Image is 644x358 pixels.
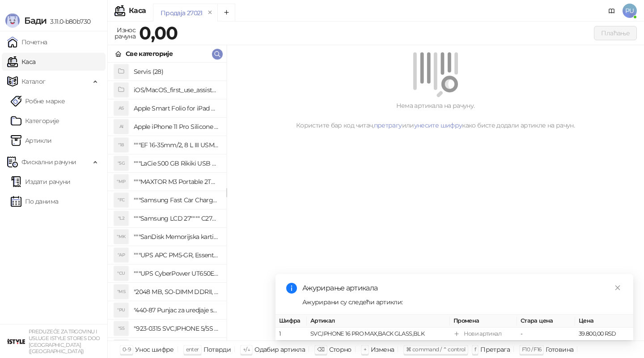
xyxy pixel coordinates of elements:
th: Промена [450,315,517,328]
div: Ажурирање артикала [302,283,623,294]
a: По данима [11,192,58,210]
button: Add tab [217,4,235,21]
span: close [614,285,621,291]
span: enter [186,346,199,353]
img: Logo [5,13,20,28]
span: Бади [24,15,47,26]
a: Close [613,283,623,293]
h4: """Samsung LCD 27"""" C27F390FHUXEN""" [134,211,219,226]
a: Робне марке [11,92,65,110]
div: Измена [371,344,394,355]
strong: 0,00 [139,22,178,44]
div: Износ рачуна [113,24,137,42]
h4: Apple iPhone 11 Pro Silicone Case - Black [134,119,219,134]
div: "5G [114,156,128,170]
div: Све категорије [126,49,173,59]
div: AI [114,119,128,134]
div: Одабир артикла [254,344,305,355]
small: PREDUZEĆE ZA TRGOVINU I USLUGE ISTYLE STORES DOO [GEOGRAPHIC_DATA] ([GEOGRAPHIC_DATA]) [29,328,100,354]
h4: iOS/MacOS_first_use_assistance (4) [134,83,219,97]
h4: "2048 MB, SO-DIMM DDRII, 667 MHz, Napajanje 1,8 0,1 V, Latencija CL5" [134,285,219,299]
span: ⌫ [317,346,324,353]
th: Стара цена [517,315,575,328]
span: info-circle [286,283,297,294]
h4: """LaCie 500 GB Rikiki USB 3.0 / Ultra Compact & Resistant aluminum / USB 3.0 / 2.5""""""" [134,156,219,170]
a: претрагу [374,121,402,129]
div: AS [114,101,128,115]
a: ArtikliАртикли [11,132,52,149]
div: Ажурирани су следећи артикли: [302,297,623,307]
h4: "923-0315 SVC,IPHONE 5/5S BATTERY REMOVAL TRAY Držač za iPhone sa kojim se otvara display [134,321,219,336]
h4: Servis (28) [134,64,219,79]
span: f [475,346,476,353]
div: "AP [114,248,128,262]
div: Унос шифре [135,344,174,355]
a: Категорије [11,112,59,130]
h4: Apple Smart Folio for iPad mini (A17 Pro) - Sage [134,101,219,115]
div: "MP [114,175,128,189]
a: Издати рачуни [11,173,71,191]
span: ↑/↓ [243,346,250,353]
a: Документација [605,4,619,18]
th: Артикал [307,315,450,328]
div: Нови артикал [464,329,501,338]
div: "CU [114,266,128,281]
h4: """UPS APC PM5-GR, Essential Surge Arrest,5 utic_nica""" [134,248,219,262]
td: SVC,IPHONE 16 PRO MAX,BACK GLASS,BLK [307,328,450,341]
div: Каса [129,7,146,14]
td: - [517,328,575,341]
td: 39.800,00 RSD [575,328,633,341]
a: Каса [7,53,35,71]
span: F10 / F16 [522,346,541,353]
span: Каталог [21,72,46,90]
button: remove [204,9,216,17]
div: "FC [114,193,128,207]
h4: """MAXTOR M3 Portable 2TB 2.5"""" crni eksterni hard disk HX-M201TCB/GM""" [134,175,219,189]
h4: """UPS CyberPower UT650EG, 650VA/360W , line-int., s_uko, desktop""" [134,266,219,281]
div: grid [108,63,226,341]
div: "S5 [114,321,128,336]
span: + [364,346,366,353]
h4: "440-87 Punjac za uredjaje sa micro USB portom 4/1, Stand." [134,303,219,317]
div: Продаја 27021 [161,8,203,18]
span: ⌘ command / ⌃ control [406,346,466,353]
div: Потврди [203,344,231,355]
button: Плаћање [594,26,637,40]
h4: """Samsung Fast Car Charge Adapter, brzi auto punja_, boja crna""" [134,193,219,207]
h4: "923-0448 SVC,IPHONE,TOURQUE DRIVER KIT .65KGF- CM Šrafciger " [134,340,219,354]
div: "PU [114,303,128,317]
div: Претрага [480,344,510,355]
div: "MS [114,285,128,299]
img: 64x64-companyLogo-77b92cf4-9946-4f36-9751-bf7bb5fd2c7d.png [7,332,25,350]
td: 1 [275,328,307,341]
div: "MK [114,230,128,244]
a: унесите шифру [414,121,462,129]
div: "L2 [114,211,128,226]
a: Почетна [7,33,47,51]
th: Цена [575,315,633,328]
div: Готовина [546,344,573,355]
div: Сторно [329,344,352,355]
span: Фискални рачуни [21,153,76,171]
span: 3.11.0-b80b730 [47,17,90,26]
h4: """EF 16-35mm/2, 8 L III USM""" [134,138,219,152]
div: Нема артикала на рачуну. Користите бар код читач, или како бисте додали артикле на рачун. [237,101,633,130]
h4: """SanDisk Memorijska kartica 256GB microSDXC sa SD adapterom SDSQXA1-256G-GN6MA - Extreme PLUS, ... [134,230,219,244]
span: PU [623,4,637,18]
span: 0-9 [123,346,131,353]
div: "SD [114,340,128,354]
div: "18 [114,138,128,152]
th: Шифра [275,315,307,328]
